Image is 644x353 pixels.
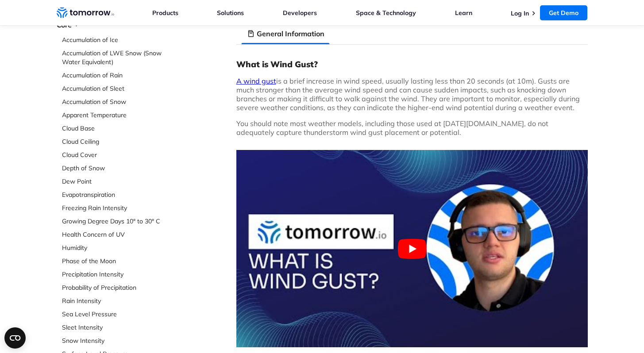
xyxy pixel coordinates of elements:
[62,296,180,305] a: Rain Intensity
[62,150,180,159] a: Cloud Cover
[62,243,180,252] a: Humidity
[4,327,26,349] button: Open CMP widget
[62,283,180,292] a: Probability of Precipitation
[242,23,330,44] li: General Information
[62,164,180,173] a: Depth of Snow
[62,217,180,226] a: Growing Degree Days 10° to 30° C
[217,9,244,17] a: Solutions
[236,59,588,69] h3: What is Wind Gust?
[455,9,472,17] a: Learn
[62,177,180,186] a: Dew Point
[257,28,324,39] h3: General Information
[62,97,180,106] a: Accumulation of Snow
[62,190,180,199] a: Evapotranspiration
[62,336,180,345] a: Snow Intensity
[62,257,180,265] a: Phase of the Moon
[540,5,587,20] a: Get Demo
[62,111,180,119] a: Apparent Temperature
[62,49,180,66] a: Accumulation of LWE Snow (Snow Water Equivalent)
[236,119,588,137] p: You should note most weather models, including those used at [DATE][DOMAIN_NAME], do not adequate...
[62,124,180,133] a: Cloud Base
[62,137,180,146] a: Cloud Ceiling
[511,9,529,17] a: Log In
[356,9,416,17] a: Space & Technology
[62,270,180,279] a: Precipitation Intensity
[62,323,180,332] a: Sleet Intensity
[62,35,180,44] a: Accumulation of Ice
[62,230,180,239] a: Health Concern of UV
[62,203,180,212] a: Freezing Rain Intensity
[236,77,588,112] p: is a brief increase in wind speed, usually lasting less than 20 seconds (at 10m). Gusts are much ...
[62,71,180,80] a: Accumulation of Rain
[57,6,114,19] a: Home link
[283,9,317,17] a: Developers
[62,84,180,93] a: Accumulation of Sleet
[152,9,178,17] a: Products
[236,77,276,85] a: A wind gust
[236,150,588,347] button: Play Youtube video
[62,310,180,318] a: Sea Level Pressure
